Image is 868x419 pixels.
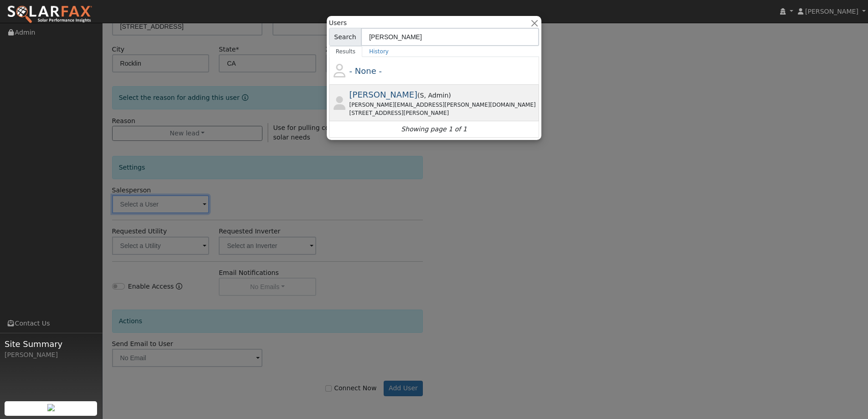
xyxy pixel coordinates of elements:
[329,18,347,28] span: Users
[5,338,98,350] span: Site Summary
[805,8,858,15] span: [PERSON_NAME]
[5,350,98,360] div: [PERSON_NAME]
[329,28,361,46] span: Search
[329,46,363,57] a: Results
[47,404,55,411] img: retrieve
[362,46,395,57] a: History
[7,5,92,24] img: SolarFax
